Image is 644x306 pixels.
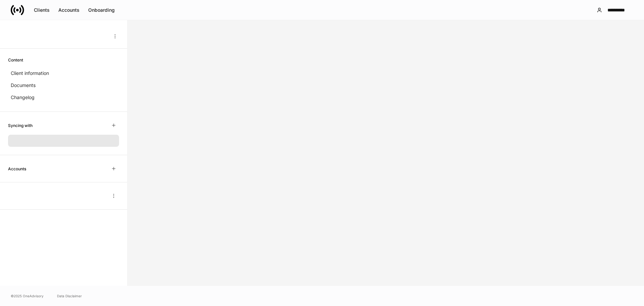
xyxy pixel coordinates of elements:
div: Onboarding [88,7,115,13]
div: Clients [34,7,50,13]
div: Accounts [58,7,79,13]
a: Changelog [8,91,119,103]
span: © 2025 OneAdvisory [11,293,44,299]
h6: Accounts [8,166,26,172]
p: Documents [11,82,36,89]
button: Clients [30,5,54,15]
h6: Syncing with [8,122,33,129]
p: Client information [11,70,49,77]
p: Changelog [11,94,35,101]
a: Data Disclaimer [57,293,82,299]
button: Accounts [54,5,84,15]
a: Documents [8,79,119,91]
h6: Content [8,57,23,63]
a: Client information [8,67,119,79]
button: Onboarding [84,5,119,15]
